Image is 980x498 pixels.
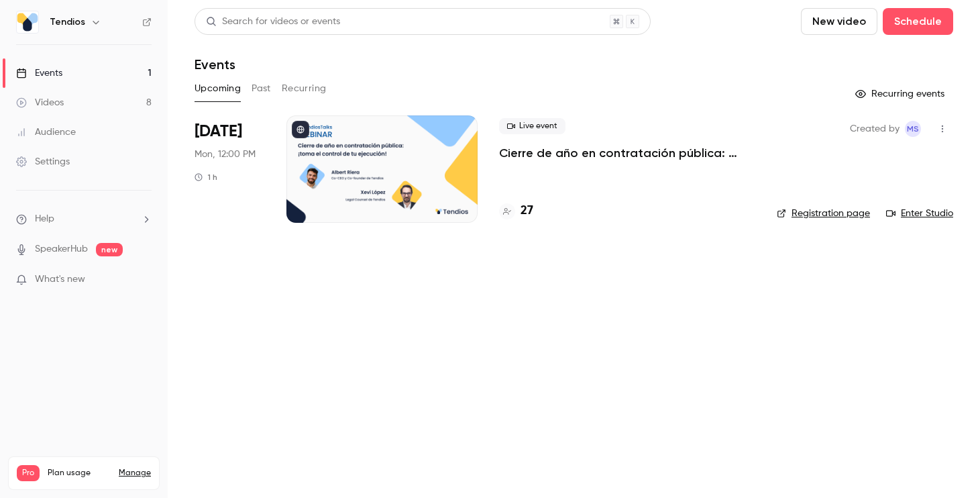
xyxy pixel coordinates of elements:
[907,121,919,137] span: MS
[195,115,265,223] div: Oct 20 Mon, 12:00 PM (Europe/Madrid)
[35,212,54,226] span: Help
[16,212,152,226] li: help-dropdown-opener
[282,78,327,99] button: Recurring
[35,242,88,256] a: SpeakerHub
[16,66,62,80] div: Events
[119,468,151,479] a: Manage
[499,118,565,134] span: Live event
[50,15,85,29] h6: Tendios
[252,78,271,99] button: Past
[96,243,123,256] span: new
[499,145,755,161] a: Cierre de año en contratación pública: ¡toma el control de tu ejecución!
[16,96,64,109] div: Videos
[195,148,256,161] span: Mon, 12:00 PM
[17,11,38,33] img: Tendios
[17,465,40,481] span: Pro
[801,8,877,35] button: New video
[195,78,241,99] button: Upcoming
[16,155,70,168] div: Settings
[499,202,533,220] a: 27
[886,207,953,220] a: Enter Studio
[777,207,870,220] a: Registration page
[206,15,340,29] div: Search for videos or events
[850,121,900,137] span: Created by
[35,272,85,287] span: What's new
[135,274,152,286] iframe: Noticeable Trigger
[195,56,235,72] h1: Events
[849,83,953,105] button: Recurring events
[905,121,921,137] span: Maria Serra
[16,126,76,139] div: Audience
[195,172,217,183] div: 1 h
[883,8,953,35] button: Schedule
[48,468,111,479] span: Plan usage
[521,202,533,220] h4: 27
[195,121,242,142] span: [DATE]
